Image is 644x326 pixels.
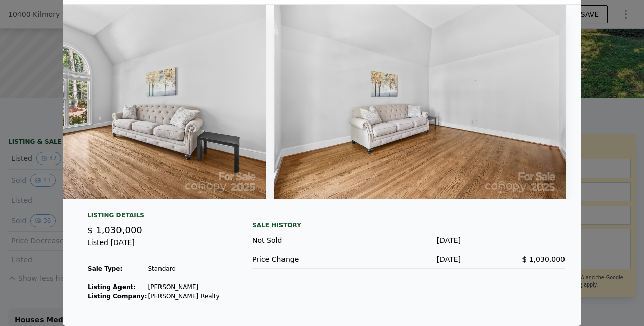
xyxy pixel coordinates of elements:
[88,265,123,272] strong: Sale Type:
[147,264,220,273] td: Standard
[88,293,147,300] strong: Listing Company:
[522,255,565,263] span: $ 1,030,000
[147,282,220,292] td: [PERSON_NAME]
[252,219,565,231] div: Sale History
[356,235,461,246] div: [DATE]
[252,254,356,264] div: Price Change
[147,292,220,301] td: [PERSON_NAME] Realty
[252,235,356,246] div: Not Sold
[356,254,461,264] div: [DATE]
[88,283,136,291] strong: Listing Agent:
[87,225,142,235] span: $ 1,030,000
[87,211,228,223] div: Listing Details
[87,237,228,256] div: Listed [DATE]
[274,5,566,199] img: Property Img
